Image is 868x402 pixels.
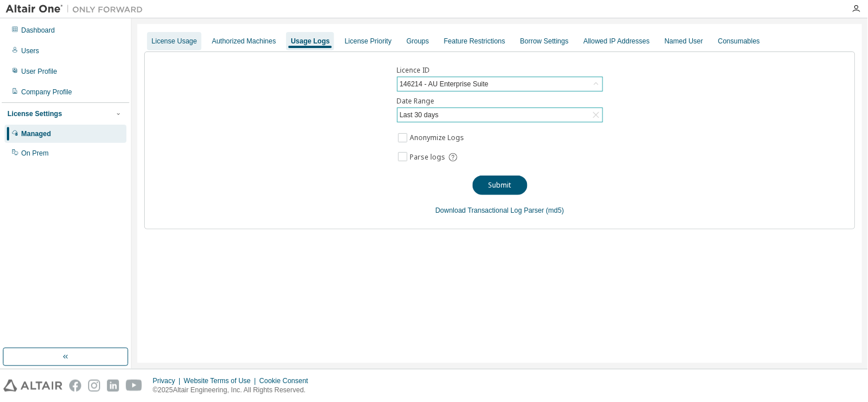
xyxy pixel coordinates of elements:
[584,37,650,46] div: Allowed IP Addresses
[69,380,81,392] img: facebook.svg
[6,3,149,15] img: Altair One
[291,37,330,46] div: Usage Logs
[444,37,505,46] div: Feature Restrictions
[398,108,603,122] div: Last 30 days
[398,77,603,91] div: 146214 - AU Enterprise Suite
[344,37,391,46] div: License Priority
[7,109,62,118] div: License Settings
[21,67,57,76] div: User Profile
[3,380,62,392] img: altair_logo.svg
[21,129,51,138] div: Managed
[665,37,703,46] div: Named User
[21,26,55,35] div: Dashboard
[398,78,490,90] div: 146214 - AU Enterprise Suite
[410,131,466,145] label: Anonymize Logs
[546,206,564,214] a: (md5)
[520,37,569,46] div: Borrow Settings
[153,376,184,385] div: Privacy
[21,149,49,158] div: On Prem
[397,66,603,75] label: Licence ID
[718,37,760,46] div: Consumables
[407,37,429,46] div: Groups
[398,109,441,121] div: Last 30 days
[184,376,259,385] div: Website Terms of Use
[212,37,276,46] div: Authorized Machines
[126,380,142,392] img: youtube.svg
[153,385,315,395] p: © 2025 Altair Engineering, Inc. All Rights Reserved.
[107,380,119,392] img: linkedin.svg
[21,87,72,97] div: Company Profile
[473,176,528,195] button: Submit
[410,153,445,162] span: Parse logs
[435,206,544,214] a: Download Transactional Log Parser
[259,376,315,385] div: Cookie Consent
[21,46,39,55] div: Users
[397,97,603,106] label: Date Range
[152,37,197,46] div: License Usage
[88,380,100,392] img: instagram.svg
